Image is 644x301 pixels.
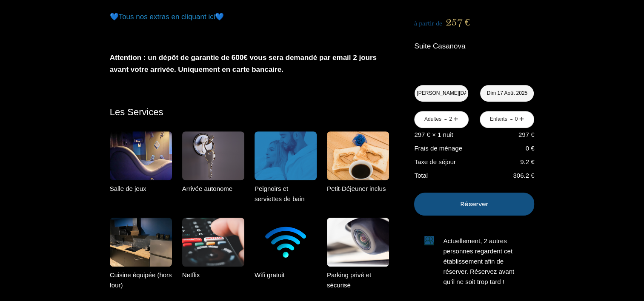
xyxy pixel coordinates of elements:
[453,113,458,126] a: +
[415,85,468,102] input: Arrivée
[110,184,172,194] p: Salle de jeux
[110,11,389,23] p: 💙 💙
[443,236,524,287] p: Actuellement, 2 autres personnes regardent cet établissement afin de réserver. Réservez avant qu’...
[182,131,244,180] img: 1700406849989.png
[414,143,462,153] p: Frais de ménage
[480,85,534,102] input: Départ
[327,184,389,194] p: Petit-Déjeuner inclus
[424,236,434,245] img: users
[255,218,317,267] img: 1700406871351.png
[255,270,317,280] p: Wifi gratuit
[424,115,441,123] div: Adultes
[255,184,317,204] p: Peignoirs et serviettes de bain
[110,106,389,118] p: Les Services
[182,184,244,194] p: Arrivée autonome
[417,199,531,209] p: Réserver
[110,131,172,180] img: 17004068384349.png
[182,218,244,267] img: 16997915097565.png
[414,157,456,167] p: Taxe de séjour
[514,115,518,123] div: 0
[414,130,453,140] p: 297 € × 1 nuit
[448,115,452,123] div: 2
[518,130,535,140] p: 297 €
[446,16,470,28] span: 257 €
[513,170,534,181] p: 306.2 €
[182,270,244,280] p: Netflix
[520,157,534,167] p: 9.2 €
[110,52,389,76] p: ​
[327,131,389,180] img: 17004068836282.png
[110,218,172,267] img: 16997974088091.png
[526,143,535,153] p: 0 €
[414,193,534,216] button: Réserver
[110,270,172,290] p: Cuisine équipée (hors four)
[255,131,317,180] img: 16997913405123.png
[110,54,377,74] b: Attention : un dépôt de garantie de 600€ vous sera demandé par email 2 jours avant votre arrivée....
[327,270,389,290] p: Parking privé et sécurisé
[414,40,534,52] p: Suite Casanova
[510,113,513,126] a: -
[444,113,447,126] a: -
[519,113,524,126] a: +
[414,20,442,27] span: à partir de
[327,218,389,267] img: 17004072893375.png
[490,115,507,123] div: Enfants
[119,13,215,21] a: Tous nos extras en cliquant ici
[414,170,428,181] p: Total
[110,54,377,74] strong: ​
